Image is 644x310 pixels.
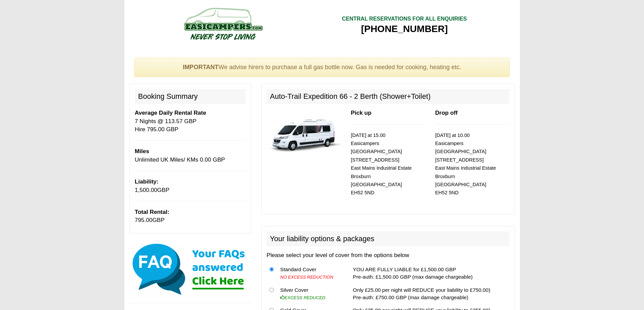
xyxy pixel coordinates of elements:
small: [DATE] at 15.00 Easicampers [GEOGRAPHIC_DATA] [STREET_ADDRESS] East Mains Industrial Estate Broxb... [351,133,412,196]
td: Silver Cover [278,283,342,304]
span: 795.00 [135,217,152,223]
i: NO EXCESS REDUCTION [280,275,333,280]
span: 1,500.00 [135,187,158,193]
img: 339.jpg [267,109,341,157]
div: CENTRAL RESERVATIONS FOR ALL ENQUIRIES [342,15,467,23]
b: Total Rental: [135,209,169,215]
p: GBP [135,178,246,194]
p: Please select your level of cover from the options below [267,251,509,259]
b: Average Daily Rental Rate [135,110,206,116]
b: Drop off [435,110,457,116]
img: campers-checkout-logo.png [159,5,287,42]
h2: Auto-Trail Expedition 66 - 2 Berth (Shower+Toilet) [267,89,509,104]
div: We advise hirers to purchase a full gas bottle now. Gas is needed for cooking, heating etc. [134,58,510,77]
td: YOU ARE FULLY LIABLE for £1,500.00 GBP Pre-auth: £1,500.00 GBP (max damage chargeable) [350,263,509,284]
b: Miles [135,148,149,154]
h2: Your liability options & packages [267,231,509,246]
p: GBP [135,208,246,225]
strong: IMPORTANT [183,64,219,71]
td: Only £25.00 per night will REDUCE your liability to £750.00) Pre-auth: £750.00 GBP (max damage ch... [350,283,509,304]
p: Unlimited UK Miles/ KMs 0.00 GBP [135,147,246,164]
img: Click here for our most common FAQs [129,242,251,296]
h2: Booking Summary [135,89,246,104]
div: [PHONE_NUMBER] [342,23,467,35]
p: 7 Nights @ 113.57 GBP Hire 795.00 GBP [135,109,246,134]
td: Standard Cover [278,263,342,284]
b: Pick up [351,110,372,116]
small: [DATE] at 10.00 Easicampers [GEOGRAPHIC_DATA] [STREET_ADDRESS] East Mains Industrial Estate Broxb... [435,133,496,196]
b: Liability: [135,178,159,185]
i: EXCESS REDUCED [280,295,326,300]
